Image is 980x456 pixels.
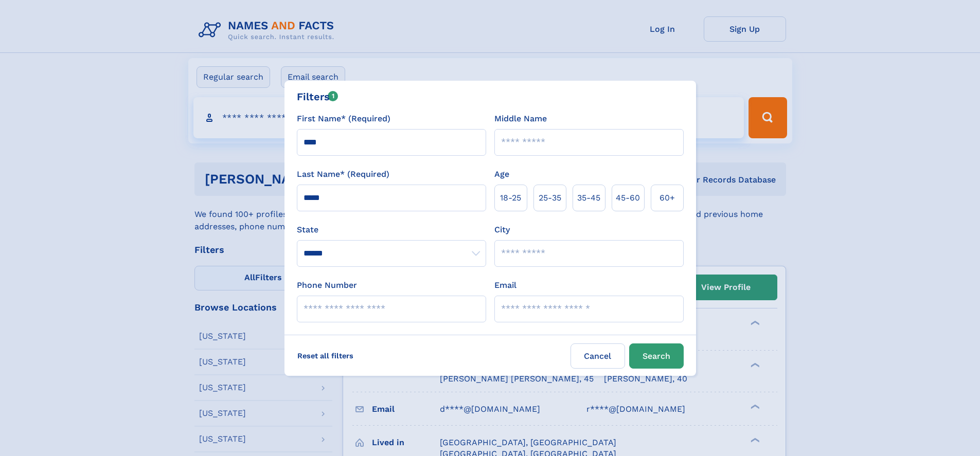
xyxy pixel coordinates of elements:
label: Middle Name [494,113,547,125]
label: Age [494,168,509,180]
label: First Name* (Required) [297,113,390,125]
label: City [494,224,510,236]
label: Reset all filters [291,343,360,368]
button: Search [629,343,684,369]
span: 45‑60 [616,192,640,204]
div: Filters [297,89,338,104]
label: Cancel [571,343,625,369]
label: Email [494,279,516,291]
label: State [297,224,486,236]
span: 35‑45 [577,192,600,204]
span: 25‑35 [539,192,561,204]
label: Last Name* (Required) [297,168,389,180]
label: Phone Number [297,279,357,291]
span: 18‑25 [500,192,521,204]
span: 60+ [660,192,675,204]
